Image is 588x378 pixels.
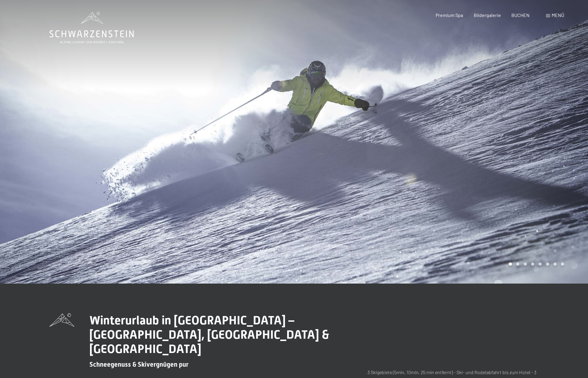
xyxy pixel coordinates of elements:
[89,361,188,368] span: Schneegenuss & Skivergnügen pur
[546,262,549,266] div: Carousel Page 6
[511,12,530,18] a: BUCHEN
[524,262,527,266] div: Carousel Page 3
[509,262,512,266] div: Carousel Page 1 (Current Slide)
[561,262,564,266] div: Carousel Page 8
[474,12,501,18] a: Bildergalerie
[553,262,557,266] div: Carousel Page 7
[436,12,463,18] a: Premium Spa
[531,262,534,266] div: Carousel Page 4
[552,12,564,18] span: Menü
[89,313,329,356] span: Winterurlaub in [GEOGRAPHIC_DATA] – [GEOGRAPHIC_DATA], [GEOGRAPHIC_DATA] & [GEOGRAPHIC_DATA]
[539,262,542,266] div: Carousel Page 5
[507,262,564,266] div: Carousel Pagination
[516,262,519,266] div: Carousel Page 2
